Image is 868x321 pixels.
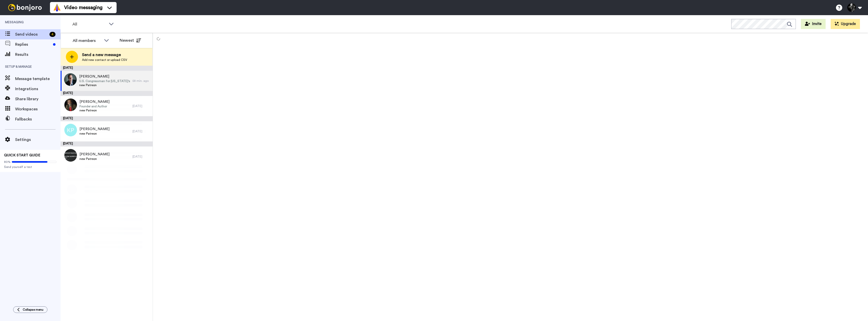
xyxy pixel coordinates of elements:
[15,41,51,47] span: Replies
[79,74,130,79] span: [PERSON_NAME]
[831,19,860,29] button: Upgrade
[64,98,77,111] img: 548a0e30-a6fb-4609-aaf3-37224109943e.jpg
[15,76,61,82] span: Message template
[79,152,110,157] span: [PERSON_NAME]
[116,35,145,45] button: Newest
[15,106,61,112] span: Workspaces
[82,52,127,58] span: Send a new message
[64,124,77,136] img: kp.png
[801,19,826,29] button: Invite
[79,83,130,87] span: new Patreon
[132,79,150,83] div: 58 min. ago
[15,86,61,92] span: Integrations
[4,165,57,169] span: Send yourself a test
[79,99,110,104] span: [PERSON_NAME]
[64,149,77,162] img: 6ad8d8d3-6c33-4162-8033-d2d9c33a95a7.png
[132,155,150,159] div: [DATE]
[15,96,61,102] span: Share library
[4,160,11,164] span: 80%
[132,104,150,108] div: [DATE]
[13,306,47,313] button: Collapse menu
[61,91,153,96] div: [DATE]
[79,127,110,132] span: [PERSON_NAME]
[79,132,110,136] span: new Patreon
[15,31,47,37] span: Send videos
[64,4,102,11] span: Video messaging
[82,58,127,62] span: Add new contact or upload CSV
[64,73,77,86] img: fb6e8c81-8532-4577-a0b6-55528fde00bd.jpg
[15,137,61,143] span: Settings
[61,116,153,121] div: [DATE]
[79,108,110,112] span: new Patreon
[73,38,101,44] div: All members
[61,141,153,146] div: [DATE]
[61,66,153,71] div: [DATE]
[53,4,61,12] img: vm-color.svg
[79,79,130,83] span: U.S. Congressman for [US_STATE]'s 13th District
[23,308,43,312] span: Collapse menu
[79,157,110,161] span: new Patreon
[132,129,150,133] div: [DATE]
[49,32,56,37] div: 4
[4,154,40,157] span: QUICK START GUIDE
[15,116,61,122] span: Fallbacks
[15,52,61,58] span: Results
[6,4,44,11] img: bj-logo-header-white.svg
[79,104,110,108] span: Founder and Author
[72,21,106,27] span: All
